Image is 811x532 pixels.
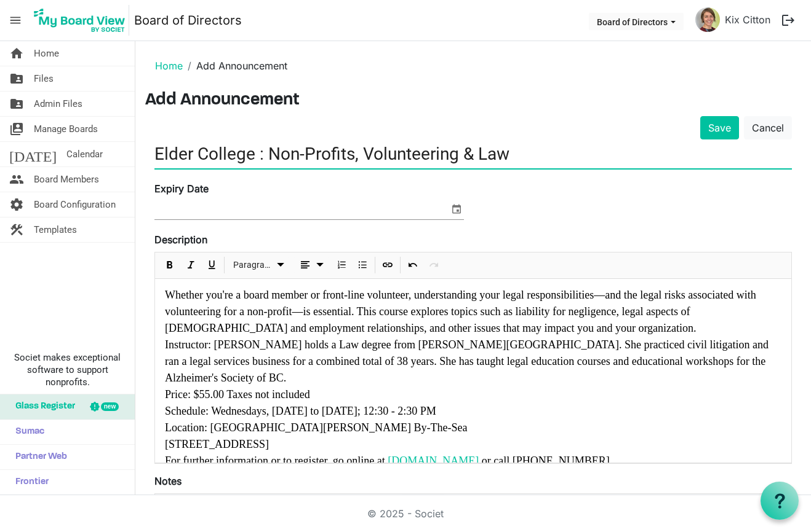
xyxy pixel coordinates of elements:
font: I [165,338,169,351]
button: dropdownbutton [294,257,329,273]
div: Alignments [292,494,332,520]
li: Add Announcement [183,58,287,73]
span: [DATE] [9,142,57,166]
div: Underline [201,252,222,278]
font: nstructor: [PERSON_NAME] holds a Law degree from [PERSON_NAME][GEOGRAPHIC_DATA]. She practiced ci... [165,338,769,367]
img: ZrYDdGQ-fuEBFV3NAyFMqDONRWawSuyGtn_1wO1GK05fcR2tLFuI_zsGcjlPEZfhotkKuYdlZCk1m-6yt_1fgA_thumb.png [695,7,720,32]
span: Templates [34,217,77,242]
div: Numbered List [331,494,352,520]
span: folder_shared [9,92,24,116]
span: Manage Boards [34,117,98,141]
font: For further information or to register, go online at or call [PHONE_NUMBER]. [165,455,612,467]
div: Bold [159,252,180,278]
span: folder_shared [9,66,24,91]
button: Underline [204,257,220,273]
span: Calendar [66,142,103,166]
font: such as liability for negligence, legal aspects of [DEMOGRAPHIC_DATA] and employment relationship... [165,305,697,334]
div: Numbered List [331,252,352,278]
div: new [101,402,119,411]
div: Formats [226,494,292,520]
button: Board of Directors dropdownbutton [589,13,684,30]
span: Societ makes exceptional software to support nonprofits. [6,351,129,388]
button: Paragraph dropdownbutton [229,257,290,273]
div: Insert Link [377,494,398,520]
button: Italic [183,257,199,273]
font: Schedule: Wednesdays, [DATE] to [DATE]; 12:30 - 2:30 PM [165,405,436,417]
div: Italic [180,252,201,278]
button: logout [775,7,801,33]
span: settings [9,192,24,217]
span: Board Members [34,167,99,192]
span: switch_account [9,117,24,141]
div: Alignments [292,252,332,278]
div: Underline [201,494,222,520]
label: Description [154,232,207,247]
a: Board of Directors [134,8,242,33]
button: Save [700,116,739,139]
span: Files [34,66,54,91]
div: Bulleted List [352,494,373,520]
button: Bulleted List [354,257,371,273]
font: Location: [GEOGRAPHIC_DATA][PERSON_NAME] By-The-Sea [165,421,468,434]
h3: Add Announcement [145,90,801,111]
span: home [9,41,24,66]
a: [DOMAIN_NAME] [388,455,479,467]
button: Insert Link [380,257,396,273]
div: Italic [180,494,201,520]
span: menu [4,9,27,32]
img: My Board View Logo [30,5,129,36]
span: Home [34,41,59,66]
button: Bold [162,257,178,273]
span: Board Configuration [34,192,116,217]
a: Cancel [744,116,792,139]
span: Frontier [9,470,49,495]
a: Kix Citton [720,7,775,32]
button: Undo [405,257,421,273]
font: [STREET_ADDRESS] [165,438,269,450]
span: Admin Files [34,92,82,116]
div: Insert Link [377,252,398,278]
font: and educational workshops for the Alzheimer's Society of BC. [165,355,765,384]
div: Undo [402,252,423,278]
div: Bulleted List [352,252,373,278]
span: Sumac [9,420,44,444]
span: Paragraph [233,257,273,273]
label: Notes [154,474,182,488]
span: construction [9,217,24,242]
a: Home [155,60,183,72]
a: © 2025 - Societ [367,507,444,520]
label: Expiry Date [154,181,209,196]
font: Price: $55.00 Taxes not included [165,388,310,401]
a: My Board View Logo [30,5,134,36]
span: Partner Web [9,445,67,469]
div: Bold [159,494,180,520]
button: Numbered List [334,257,350,273]
input: Title [154,139,792,168]
div: Formats [226,252,292,278]
font: Whether you're a board member or front-line volunteer, understanding your legal responsibilities—... [165,289,756,318]
span: Glass Register [9,394,75,419]
span: select [449,201,464,217]
span: people [9,167,24,192]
